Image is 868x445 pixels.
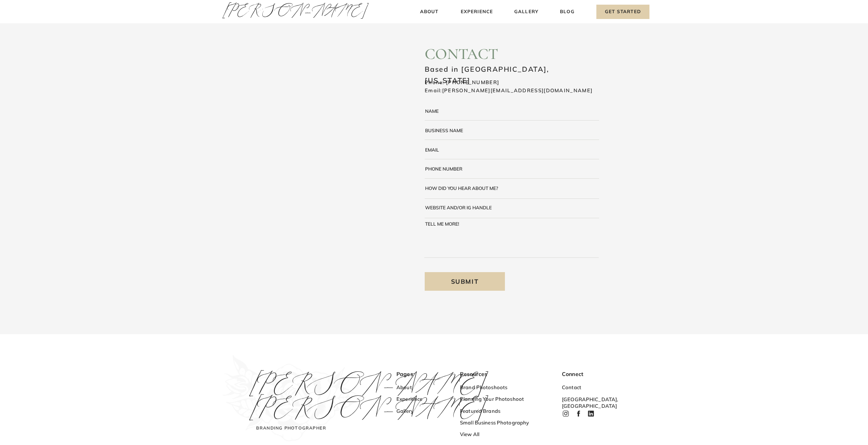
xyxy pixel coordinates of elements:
[425,128,478,133] div: business name
[460,431,536,439] a: View All
[425,64,584,71] h3: Based in [GEOGRAPHIC_DATA], [US_STATE]
[442,87,592,93] a: [PERSON_NAME][EMAIL_ADDRESS][DOMAIN_NAME]
[460,408,536,416] a: Featured Brands
[425,45,597,62] h2: contact
[425,147,446,152] div: email
[425,166,475,171] div: Phone number
[562,384,608,392] a: Contact
[425,205,495,210] div: website and/or ig handle
[596,5,649,19] a: Get Started
[425,221,475,226] div: tell me more!
[425,186,503,190] div: how did you hear about me?
[513,8,539,16] a: Gallery
[460,384,536,392] a: Brand Photoshoots
[460,419,536,428] a: Small Business Photography
[460,8,494,16] a: Experience
[562,396,612,404] h3: [GEOGRAPHIC_DATA], [GEOGRAPHIC_DATA]
[254,425,329,433] h3: Branding Photographer
[558,8,576,16] a: Blog
[249,373,338,422] a: [PERSON_NAME][PERSON_NAME]
[562,371,608,379] h3: Connect
[418,8,441,16] a: About
[249,373,338,422] h3: [PERSON_NAME] [PERSON_NAME]
[425,272,505,291] a: Submit
[460,396,536,404] a: Planning Your Photoshoot
[425,109,443,114] div: Name
[425,78,615,95] h3: Phone: [PHONE_NUMBER] Email:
